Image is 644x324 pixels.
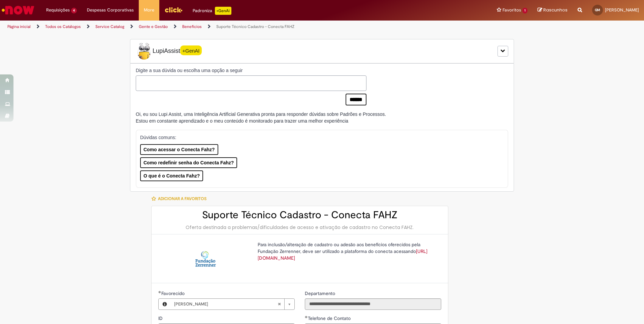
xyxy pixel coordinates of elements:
[136,43,153,60] img: Lupi
[164,5,183,15] img: click_logo_yellow_360x200.png
[130,39,514,63] div: LupiLupiAssist+GenAI
[136,67,366,74] label: Digite a sua dúvida ou escolha uma opção a seguir
[95,24,124,29] a: Service Catalog
[195,248,216,269] img: Suporte Técnico Cadastro - Conecta FAHZ
[140,134,495,141] p: Dúvidas comuns:
[543,7,568,13] span: Rascunhos
[216,24,294,29] a: Suporte Técnico Cadastro - Conecta FAHZ
[305,290,336,296] span: Somente leitura - Departamento
[258,248,427,261] a: [URL][DOMAIN_NAME]
[305,290,336,297] label: Somente leitura - Departamento
[1,3,35,17] img: ServiceNow
[5,21,424,33] ul: Trilhas de página
[71,8,77,13] span: 4
[274,299,284,310] abbr: Limpar campo Favorecido
[605,7,639,13] span: [PERSON_NAME]
[308,315,352,321] span: Telefone de Contato
[158,196,206,201] span: Adicionar a Favoritos
[151,192,210,206] button: Adicionar a Favoritos
[158,209,441,221] h2: Suporte Técnico Cadastro - Conecta FAHZ
[182,24,202,29] a: Benefícios
[305,298,441,310] input: Departamento
[258,241,436,261] p: Para inclusão/alteração de cadastro ou adesão aos benefícios oferecidos pela Fundação Zerrenner, ...
[140,157,237,168] button: Como redefinir senha do Conecta Fahz?
[538,7,568,13] a: Rascunhos
[215,7,231,15] p: +GenAi
[159,299,171,310] button: Favorecido, Visualizar este registro Gabrielly Farinhake Meira
[87,7,134,13] span: Despesas Corporativas
[136,43,202,60] span: LupiAssist
[193,7,231,15] div: Padroniza
[7,24,31,29] a: Página inicial
[161,290,186,296] span: Necessários - Favorecido
[46,7,70,13] span: Requisições
[45,24,81,29] a: Todos os Catálogos
[158,291,161,293] span: Obrigatório Preenchido
[158,315,164,322] label: Somente leitura - ID
[144,7,154,13] span: More
[158,224,441,231] div: Oferta destinada a problemas/dificuldades de acesso e ativação de cadastro no Conecta FAHZ.
[174,299,278,310] span: [PERSON_NAME]
[503,7,521,13] span: Favoritos
[136,111,386,124] div: Oi, eu sou Lupi Assist, uma Inteligência Artificial Generativa pronta para responder dúvidas sobr...
[305,316,308,318] span: Obrigatório Preenchido
[171,299,294,310] a: [PERSON_NAME]Limpar campo Favorecido
[522,8,527,13] span: 1
[139,24,168,29] a: Gente e Gestão
[595,8,600,12] span: GM
[140,170,203,181] button: O que é o Conecta Fahz?
[180,45,202,55] span: +GenAI
[140,144,218,155] button: Como acessar o Conecta Fahz?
